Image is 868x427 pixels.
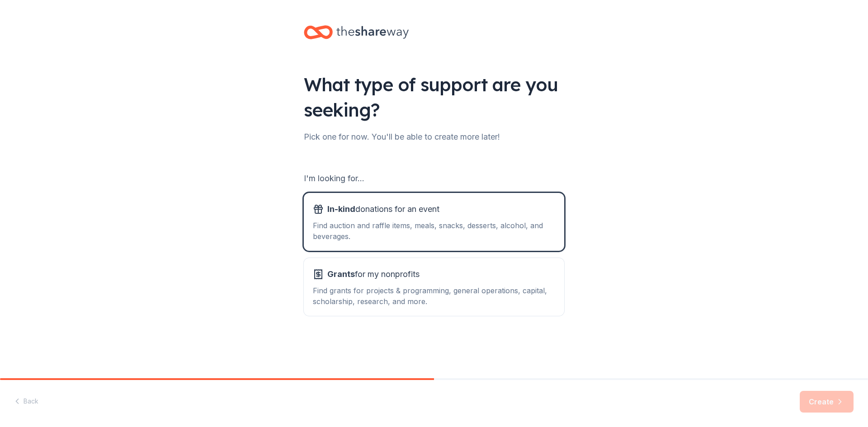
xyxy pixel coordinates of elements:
div: What type of support are you seeking? [304,72,564,122]
span: Grants [327,269,355,279]
div: Find grants for projects & programming, general operations, capital, scholarship, research, and m... [313,285,555,307]
div: Find auction and raffle items, meals, snacks, desserts, alcohol, and beverages. [313,220,555,242]
span: donations for an event [327,202,439,216]
button: Grantsfor my nonprofitsFind grants for projects & programming, general operations, capital, schol... [304,258,564,316]
span: for my nonprofits [327,267,420,282]
div: Pick one for now. You'll be able to create more later! [304,130,564,144]
button: In-kinddonations for an eventFind auction and raffle items, meals, snacks, desserts, alcohol, and... [304,193,564,251]
div: I'm looking for... [304,171,564,186]
span: In-kind [327,204,355,214]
